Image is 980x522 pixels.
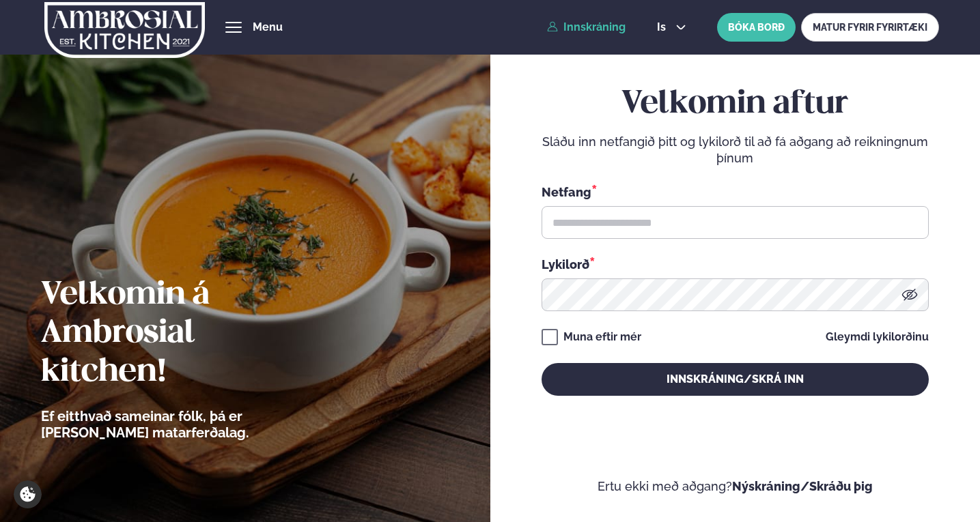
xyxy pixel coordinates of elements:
[547,21,626,33] a: Innskráning
[542,183,929,201] div: Netfang
[542,255,929,273] div: Lykilorð
[542,363,929,396] button: Innskráning/Skrá inn
[826,332,929,343] a: Gleymdi lykilorðinu
[801,13,939,42] a: MATUR FYRIR FYRIRTÆKI
[44,2,206,58] img: logo
[41,408,324,441] p: Ef eitthvað sameinar fólk, þá er [PERSON_NAME] matarferðalag.
[542,85,929,124] h2: Velkomin aftur
[717,13,796,42] button: BÓKA BORÐ
[646,22,697,33] button: is
[732,479,873,493] a: Nýskráning/Skráðu þig
[542,134,929,166] p: Sláðu inn netfangið þitt og lykilorð til að fá aðgang að reikningnum þínum
[225,19,242,35] button: hamburger
[14,480,42,508] a: Cookie settings
[657,22,670,33] span: is
[531,478,939,495] p: Ertu ekki með aðgang?
[41,276,324,391] h2: Velkomin á Ambrosial kitchen!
